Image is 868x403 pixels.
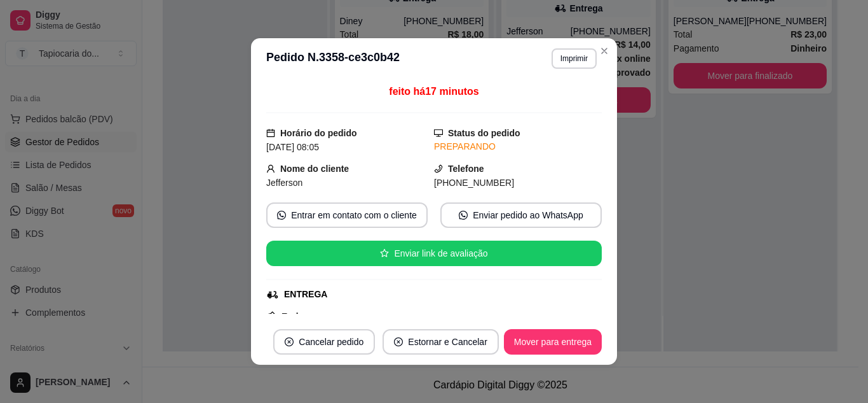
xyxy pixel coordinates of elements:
button: Close [594,41,614,61]
button: Imprimir [552,48,597,69]
span: Jefferson [266,178,302,188]
span: star [380,249,389,258]
div: PREPARANDO [434,140,602,153]
strong: Status do pedido [448,128,520,138]
span: [DATE] 08:05 [266,142,319,152]
span: phone [434,164,443,173]
span: whats-app [277,211,286,220]
button: Mover para entrega [504,329,602,355]
button: close-circleCancelar pedido [273,329,375,355]
span: [PHONE_NUMBER] [434,178,514,188]
h3: Pedido N. 3358-ce3c0b42 [266,48,400,69]
strong: Telefone [448,164,484,174]
button: close-circleEstornar e Cancelar [383,329,499,355]
span: desktop [434,129,443,138]
strong: Endereço [281,311,322,322]
strong: Horário do pedido [280,128,357,138]
button: whats-appEntrar em contato com o cliente [266,202,428,228]
strong: Nome do cliente [280,164,349,174]
span: user [266,164,275,173]
span: calendar [266,129,275,138]
button: whats-appEnviar pedido ao WhatsApp [440,202,602,228]
span: close-circle [394,337,403,346]
span: whats-app [459,211,468,220]
div: ENTREGA [284,288,327,301]
span: pushpin [266,311,276,321]
span: close-circle [285,337,294,346]
button: starEnviar link de avaliação [266,241,602,266]
span: feito há 17 minutos [389,86,478,97]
